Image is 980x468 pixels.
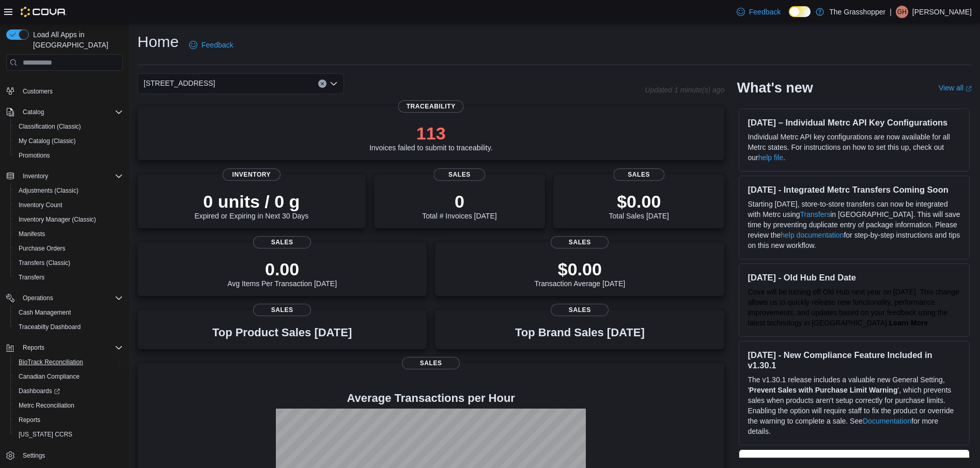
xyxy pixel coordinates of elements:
[14,120,85,133] a: Classification (Classic)
[14,306,123,319] span: Cash Management
[748,184,961,195] h3: [DATE] - Integrated Metrc Transfers Coming Soon
[829,6,885,18] p: The Grasshopper
[19,341,123,354] span: Reports
[10,355,127,369] button: BioTrack Reconciliation
[14,199,67,211] a: Inventory Count
[10,212,127,227] button: Inventory Manager (Classic)
[10,384,127,398] a: Dashboards
[185,35,237,55] a: Feedback
[14,399,123,412] span: Metrc Reconciliation
[897,6,907,18] span: GH
[19,308,71,317] span: Cash Management
[330,80,338,88] button: Open list of options
[10,198,127,212] button: Inventory Count
[748,132,961,163] p: Individual Metrc API key configurations are now available for all Metrc states. For instructions ...
[422,191,496,212] p: 0
[863,417,911,425] a: Documentation
[14,356,87,368] a: BioTrack Reconciliation
[14,399,79,412] a: Metrc Reconciliation
[19,244,66,253] span: Purchase Orders
[2,84,127,99] button: Customers
[748,288,959,327] span: Cova will be turning off Old Hub next year on [DATE]. This change allows us to quickly release ne...
[19,170,52,182] button: Inventory
[781,231,844,239] a: help documentation
[889,319,928,327] a: Learn More
[14,184,83,197] a: Adjustments (Classic)
[19,430,72,439] span: [US_STATE] CCRS
[551,236,609,248] span: Sales
[2,169,127,183] button: Inventory
[14,306,75,319] a: Cash Management
[146,392,716,404] h4: Average Transactions per Hour
[609,191,669,220] div: Total Sales [DATE]
[609,191,669,212] p: $0.00
[19,401,74,410] span: Metrc Reconciliation
[227,259,337,279] p: 0.00
[748,375,961,436] p: The v1.30.1 release includes a valuable new General Setting, ' ', which prevents sales when produ...
[14,184,123,197] span: Adjustments (Classic)
[748,199,961,251] p: Starting [DATE], store-to-store transfers can now be integrated with Metrc using in [GEOGRAPHIC_D...
[10,320,127,334] button: Traceabilty Dashboard
[434,168,485,181] span: Sales
[19,358,83,366] span: BioTrack Reconciliation
[23,294,53,302] span: Operations
[10,369,127,384] button: Canadian Compliance
[14,135,80,147] a: My Catalog (Classic)
[748,117,961,128] h3: [DATE] – Individual Metrc API Key Configurations
[19,106,123,118] span: Catalog
[10,134,127,148] button: My Catalog (Classic)
[535,259,626,279] p: $0.00
[14,356,123,368] span: BioTrack Reconciliation
[939,84,972,92] a: View allExternal link
[422,191,496,220] div: Total # Invoices [DATE]
[10,256,127,270] button: Transfers (Classic)
[10,241,127,256] button: Purchase Orders
[966,86,972,92] svg: External link
[14,428,123,441] span: Washington CCRS
[14,149,54,162] a: Promotions
[2,291,127,305] button: Operations
[19,292,57,304] button: Operations
[10,227,127,241] button: Manifests
[19,151,50,160] span: Promotions
[14,257,74,269] a: Transfers (Classic)
[19,323,81,331] span: Traceabilty Dashboard
[14,271,49,284] a: Transfers
[19,449,123,462] span: Settings
[14,228,49,240] a: Manifests
[14,135,123,147] span: My Catalog (Classic)
[14,149,123,162] span: Promotions
[14,370,123,383] span: Canadian Compliance
[19,215,96,224] span: Inventory Manager (Classic)
[253,304,311,316] span: Sales
[14,385,123,397] span: Dashboards
[23,87,53,96] span: Customers
[10,119,127,134] button: Classification (Classic)
[14,414,123,426] span: Reports
[137,32,179,52] h1: Home
[613,168,664,181] span: Sales
[19,85,57,98] a: Customers
[19,201,63,209] span: Inventory Count
[515,326,645,339] h3: Top Brand Sales [DATE]
[398,100,464,113] span: Traceability
[10,305,127,320] button: Cash Management
[10,427,127,442] button: [US_STATE] CCRS
[749,386,897,394] strong: Prevent Sales with Purchase Limit Warning
[14,213,123,226] span: Inventory Manager (Classic)
[896,6,908,18] div: Greg Hil
[645,86,724,94] p: Updated 1 minute(s) ago
[223,168,281,181] span: Inventory
[19,372,80,381] span: Canadian Compliance
[2,105,127,119] button: Catalog
[890,6,892,18] p: |
[19,137,76,145] span: My Catalog (Classic)
[19,341,49,354] button: Reports
[10,398,127,413] button: Metrc Reconciliation
[10,270,127,285] button: Transfers
[10,183,127,198] button: Adjustments (Classic)
[912,6,972,18] p: [PERSON_NAME]
[2,448,127,463] button: Settings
